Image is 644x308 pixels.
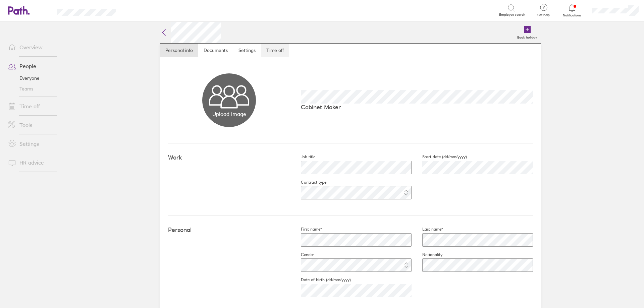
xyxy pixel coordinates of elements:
[533,13,554,17] span: Get help
[499,13,525,17] span: Employee search
[3,73,57,83] a: Everyone
[561,13,583,17] span: Notifications
[261,44,289,57] a: Time off
[3,137,57,150] a: Settings
[3,41,57,54] a: Overview
[290,154,315,160] label: Job title
[160,44,198,57] a: Personal info
[3,59,57,73] a: People
[3,156,57,169] a: HR advice
[168,154,290,161] h4: Work
[134,7,151,13] div: Search
[233,44,261,57] a: Settings
[168,227,290,234] h4: Personal
[561,3,583,17] a: Notifications
[513,22,541,43] a: Book holiday
[290,180,326,185] label: Contract type
[3,118,57,132] a: Tools
[412,227,443,232] label: Last name*
[290,252,314,257] label: Gender
[513,34,541,40] label: Book holiday
[3,83,57,94] a: Teams
[198,44,233,57] a: Documents
[301,104,533,111] p: Cabinet Maker
[290,227,322,232] label: First name*
[412,154,467,160] label: Start date (dd/mm/yyyy)
[290,277,351,283] label: Date of birth (dd/mm/yyyy)
[412,252,442,257] label: Nationality
[3,100,57,113] a: Time off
